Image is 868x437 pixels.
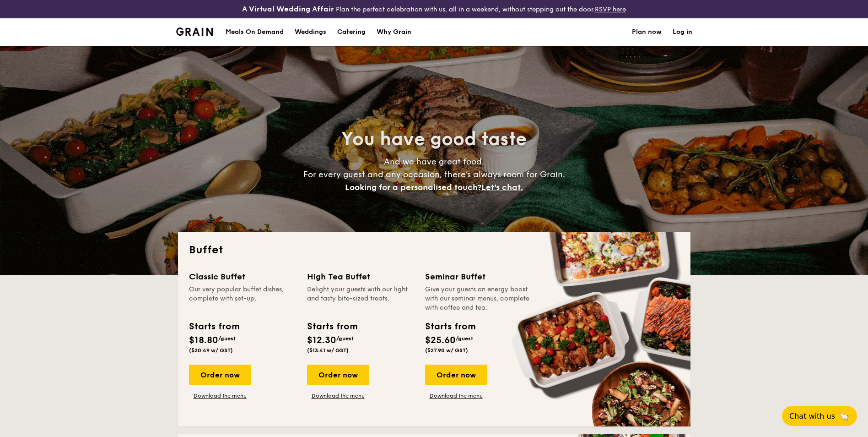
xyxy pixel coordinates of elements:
[226,18,284,46] div: Meals On Demand
[307,270,414,283] div: High Tea Buffet
[307,285,414,312] div: Delight your guests with our light and tasty bite-sized treats.
[189,365,251,385] div: Order now
[307,392,369,399] a: Download the menu
[595,5,626,13] a: RSVP here
[176,27,213,36] a: Logotype
[303,157,565,192] span: And we have great food. For every guest and any occasion, there’s always room for Grain.
[425,320,475,333] div: Starts from
[839,411,850,421] span: 🦙
[336,335,354,342] span: /guest
[425,285,532,312] div: Give your guests an energy boost with our seminar menus, complete with coffee and tea.
[189,320,239,333] div: Starts from
[176,27,213,36] img: Grain
[220,18,289,46] a: Meals On Demand
[307,320,357,333] div: Starts from
[425,347,468,354] span: ($27.90 w/ GST)
[789,412,835,421] span: Chat with us
[425,365,487,385] div: Order now
[332,18,371,46] a: Catering
[189,243,679,257] h2: Buffet
[337,18,366,46] h1: Catering
[456,335,473,342] span: /guest
[189,270,296,283] div: Classic Buffet
[189,335,218,346] span: $18.80
[782,406,857,426] button: Chat with us🦙
[307,347,349,354] span: ($13.41 w/ GST)
[307,335,336,346] span: $12.30
[289,18,332,46] a: Weddings
[377,18,411,46] div: Why Grain
[218,335,236,342] span: /guest
[307,365,369,385] div: Order now
[425,270,532,283] div: Seminar Buffet
[371,18,417,46] a: Why Grain
[295,18,326,46] div: Weddings
[171,4,698,15] div: Plan the perfect celebration with us, all in a weekend, without stepping out the door.
[189,347,233,354] span: ($20.49 w/ GST)
[345,182,481,192] span: Looking for a personalised touch?
[189,285,296,312] div: Our very popular buffet dishes, complete with set-up.
[189,392,251,399] a: Download the menu
[341,128,527,150] span: You have good taste
[242,4,334,15] h4: A Virtual Wedding Affair
[673,18,692,46] a: Log in
[425,335,456,346] span: $25.60
[425,392,487,399] a: Download the menu
[481,182,523,192] span: Let's chat.
[632,18,662,46] a: Plan now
